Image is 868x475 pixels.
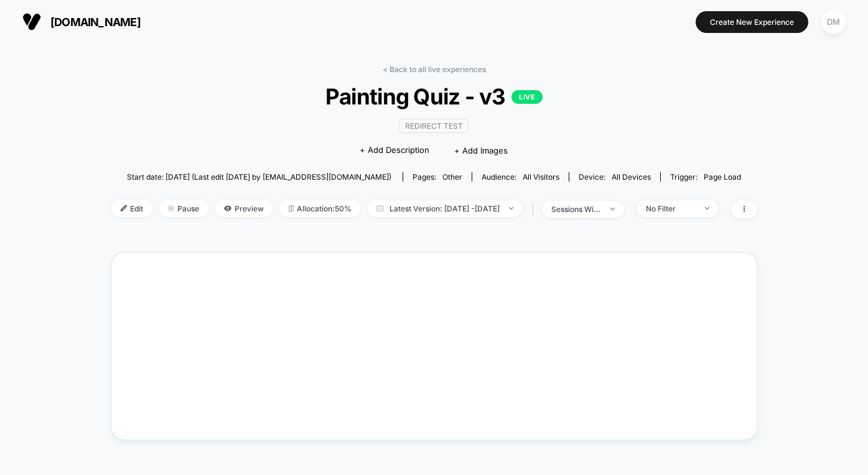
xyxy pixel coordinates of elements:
img: edit [121,205,127,211]
span: Device: [569,172,660,182]
span: Preview [215,200,273,217]
span: Painting Quiz - v3 [143,83,724,109]
p: LIVE [511,90,543,104]
div: Audience: [482,172,559,182]
span: Page Load [704,172,741,182]
span: other [442,172,462,182]
button: Create New Experience [696,11,808,33]
span: + Add Description [360,144,429,157]
div: Trigger: [670,172,741,182]
span: [DOMAIN_NAME] [50,16,141,29]
img: rebalance [289,205,294,212]
span: all devices [612,172,651,182]
img: Visually logo [22,12,41,31]
img: end [168,205,174,211]
span: Pause [159,200,208,217]
span: Allocation: 50% [279,200,361,217]
span: All Visitors [523,172,559,182]
span: | [529,200,542,218]
span: Edit [111,200,152,217]
button: DM [818,9,849,35]
div: DM [821,10,846,34]
span: Redirect Test [399,119,469,133]
a: < Back to all live experiences [383,65,486,74]
img: end [610,208,615,210]
span: + Add Images [454,145,508,155]
img: end [509,207,513,210]
div: No Filter [646,204,696,213]
div: sessions with impression [551,205,601,214]
div: Pages: [413,172,462,182]
button: [DOMAIN_NAME] [19,12,144,32]
span: Start date: [DATE] (Last edit [DATE] by [EMAIL_ADDRESS][DOMAIN_NAME]) [127,172,391,182]
span: Latest Version: [DATE] - [DATE] [367,200,523,217]
img: end [705,207,709,210]
img: calendar [376,205,383,211]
